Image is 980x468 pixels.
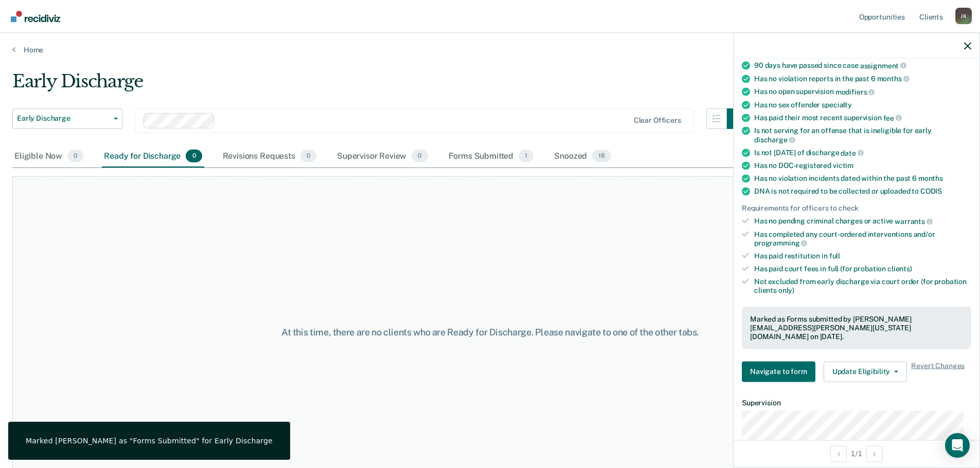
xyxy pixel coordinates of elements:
[754,217,971,226] div: Has no pending criminal charges or active
[12,45,968,54] a: Home
[17,114,110,123] span: Early Discharge
[252,327,729,338] div: At this time, there are no clients who are Ready for Discharge. Please navigate to one of the oth...
[841,148,863,157] span: date
[955,8,972,24] button: Profile dropdown button
[754,252,971,260] div: Has paid restitution in
[877,74,910,83] span: months
[12,145,85,168] div: Eligible Now
[754,187,971,196] div: DNA is not required to be collected or uploaded to
[945,433,970,458] div: Open Intercom Messenger
[754,113,971,122] div: Has paid their most recent supervision
[754,135,795,143] span: discharge
[866,445,883,462] button: Next Opportunity
[895,217,933,225] span: warrants
[742,361,815,382] button: Navigate to form
[754,61,971,70] div: 90 days have passed since case
[754,161,971,170] div: Has no DOC-registered
[335,145,430,168] div: Supervisor Review
[221,145,318,168] div: Revisions Requests
[592,149,611,163] span: 18
[634,116,681,125] div: Clear officers
[12,71,747,100] div: Early Discharge
[833,161,853,170] span: victim
[102,145,204,168] div: Ready for Discharge
[860,61,906,69] span: assignment
[754,74,971,83] div: Has no violation reports in the past 6
[754,100,971,109] div: Has no sex offender
[742,361,819,382] a: Navigate to form link
[754,239,807,247] span: programming
[918,174,943,182] span: months
[754,230,971,247] div: Has completed any court-ordered interventions and/or
[920,187,942,195] span: CODIS
[778,286,794,294] span: only)
[519,149,533,163] span: 1
[750,315,963,341] div: Marked as Forms submitted by [PERSON_NAME][EMAIL_ADDRESS][PERSON_NAME][US_STATE][DOMAIN_NAME] on ...
[835,87,875,96] span: modifiers
[883,114,902,122] span: fee
[887,264,912,272] span: clients)
[822,100,852,108] span: specialty
[754,148,971,157] div: Is not [DATE] of discharge
[824,361,907,382] button: Update Eligibility
[11,11,60,22] img: Recidiviz
[955,8,972,24] div: J K
[734,440,979,467] div: 1 / 1
[300,149,316,163] span: 0
[754,126,971,144] div: Is not serving for an offense that is ineligible for early
[911,361,965,382] span: Revert Changes
[552,145,613,168] div: Snoozed
[742,204,971,213] div: Requirements for officers to check
[186,149,202,163] span: 0
[830,445,847,462] button: Previous Opportunity
[754,174,971,183] div: Has no violation incidents dated within the past 6
[829,252,840,260] span: full
[447,145,536,168] div: Forms Submitted
[67,149,83,163] span: 0
[412,149,427,163] span: 0
[742,398,971,407] dt: Supervision
[754,87,971,97] div: Has no open supervision
[26,436,273,445] div: Marked [PERSON_NAME] as "Forms Submitted" for Early Discharge
[754,264,971,273] div: Has paid court fees in full (for probation
[754,277,971,294] div: Not excluded from early discharge via court order (for probation clients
